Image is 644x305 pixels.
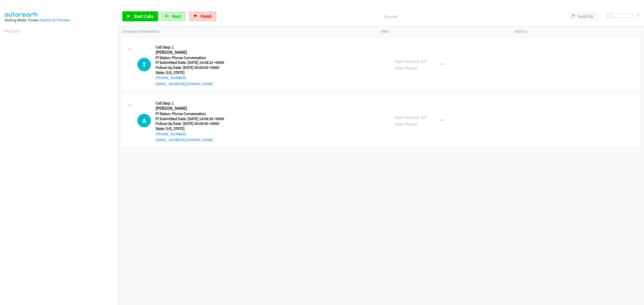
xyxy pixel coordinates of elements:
[122,28,372,34] p: Company Information
[155,70,230,75] h5: State: [US_STATE]
[381,28,506,34] p: View
[394,58,426,64] a: View External Url
[155,75,186,80] a: [PHONE_NUMBER]
[189,11,217,21] a: Finish
[137,114,151,127] div: The call is yet to be attempted
[155,55,230,60] h5: Ff Status: Phone Conversation
[5,17,113,23] div: Dialing Mode: Power |
[5,28,20,34] a: My Lists
[155,121,230,126] h5: Follow Up Date: [DATE] 00:00:00 +0000
[155,126,230,131] h5: State: [US_STATE]
[394,114,426,120] a: View External Url
[137,58,151,71] div: The call is yet to be attempted
[137,58,151,71] h1: T
[610,14,633,18] div: Delay between calls (in seconds)
[394,121,418,127] a: View Person
[155,116,230,121] h5: Ff Submitted Date: [DATE] 14:06:36 +0000
[223,13,558,20] p: Paused
[155,81,213,86] a: [EMAIL_ADDRESS][DOMAIN_NAME]
[515,28,639,34] p: Actions
[155,132,186,136] a: [PHONE_NUMBER]
[155,45,230,50] h5: Call Step: 1
[155,106,230,111] h2: [PERSON_NAME]
[155,111,230,116] h5: Ff Status: Phone Conversation
[137,114,151,127] h1: A
[155,101,230,106] h5: Call Step: 1
[567,11,598,21] button: AutoTab
[200,13,212,19] span: Finish
[155,137,213,142] a: [EMAIL_ADDRESS][DOMAIN_NAME]
[134,13,153,19] span: Start Calls
[155,60,230,65] h5: Ff Submitted Date: [DATE] 14:58:22 +0000
[172,13,181,19] span: Next
[155,65,230,70] h5: Follow Up Date: [DATE] 00:00:00 +0000
[5,39,118,277] iframe: Dialpad
[155,49,230,55] h2: [PERSON_NAME]
[160,11,186,21] button: Next
[637,11,639,18] div: 0
[122,11,158,21] a: Start Calls
[41,18,70,22] a: Switch to Preview
[394,65,418,71] a: View Person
